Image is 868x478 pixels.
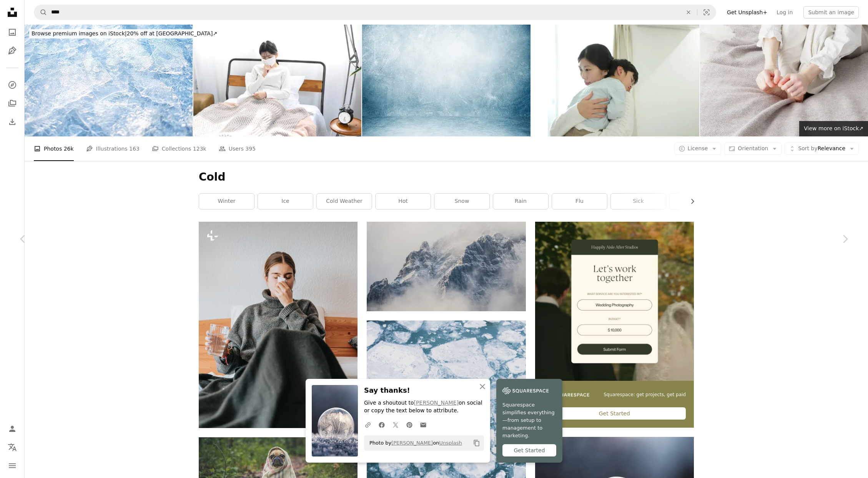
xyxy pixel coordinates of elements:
[535,222,694,428] a: Squarespace: get projects, get paidGet Started
[376,194,431,209] a: hot
[25,25,193,136] img: Frozen water surface background
[674,143,722,155] button: License
[199,222,358,428] img: a woman sitting on a bed with a blanket covering her face
[798,145,817,151] span: Sort by
[439,440,462,446] a: Unsplash
[375,417,389,432] a: Share on Facebook
[434,194,489,209] a: snow
[688,145,708,151] span: License
[129,144,140,153] span: 163
[543,392,589,398] img: file-1747939142011-51e5cc87e3c9
[193,25,361,136] img: Asian young woman wearing a mask and coughing on the bed
[245,144,256,153] span: 395
[402,417,416,432] a: Share on Pinterest
[502,385,549,397] img: file-1747939142011-51e5cc87e3c9
[722,6,772,18] a: Get Unsplash+
[685,194,694,209] button: scroll list to the right
[738,145,768,151] span: Orientation
[535,222,694,380] img: file-1747939393036-2c53a76c450aimage
[199,194,254,209] a: winter
[32,30,126,37] span: Browse premium images on iStock |
[389,417,402,432] a: Share on Twitter
[199,170,694,184] h1: Cold
[5,96,20,111] a: Collections
[86,136,140,161] a: Illustrations 163
[803,6,859,18] button: Submit an image
[798,145,845,153] span: Relevance
[470,437,483,450] button: Copy to clipboard
[34,5,47,20] button: Search Unsplash
[5,421,20,437] a: Log in / Sign up
[700,25,868,136] img: A woman rubbing her cold feet
[362,25,530,136] img: frozen snow room
[32,30,217,37] span: 20% off at [GEOGRAPHIC_DATA] ↗
[804,125,863,131] span: View more on iStock ↗
[367,263,525,270] a: mountain with fogs
[502,401,556,440] span: Squarespace simplifies everything—from setup to management to marketing.
[193,144,206,153] span: 123k
[822,202,868,276] a: Next
[493,194,548,209] a: rain
[5,440,20,455] button: Language
[317,194,372,209] a: cold weather
[785,143,859,155] button: Sort byRelevance
[199,321,358,328] a: a woman sitting on a bed with a blanket covering her face
[414,400,459,406] a: [PERSON_NAME]
[502,444,556,456] div: Get Started
[5,25,20,40] a: Photos
[364,385,484,396] h3: Say thanks!
[5,458,20,473] button: Menu
[772,6,797,18] a: Log in
[219,136,256,161] a: Users 395
[552,194,607,209] a: flu
[416,417,430,432] a: Share over email
[34,5,716,20] form: Find visuals sitewide
[258,194,313,209] a: ice
[364,399,484,415] p: Give a shoutout to on social or copy the text below to attribute.
[799,121,868,136] a: View more on iStock↗
[5,77,20,93] a: Explore
[724,143,782,155] button: Orientation
[670,194,725,209] a: freezing
[543,407,686,420] div: Get Started
[391,440,433,446] a: [PERSON_NAME]
[531,25,699,136] img: Mother taking care of her sick boy
[611,194,666,209] a: sick
[604,392,686,398] span: Squarespace: get projects, get paid
[25,25,224,43] a: Browse premium images on iStock|20% off at [GEOGRAPHIC_DATA]↗
[367,222,525,311] img: mountain with fogs
[5,43,20,58] a: Illustrations
[496,379,562,463] a: Squarespace simplifies everything—from setup to management to marketing.Get Started
[697,5,716,20] button: Visual search
[5,114,20,129] a: Download History
[152,136,206,161] a: Collections 123k
[680,5,697,20] button: Clear
[366,437,462,449] span: Photo by on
